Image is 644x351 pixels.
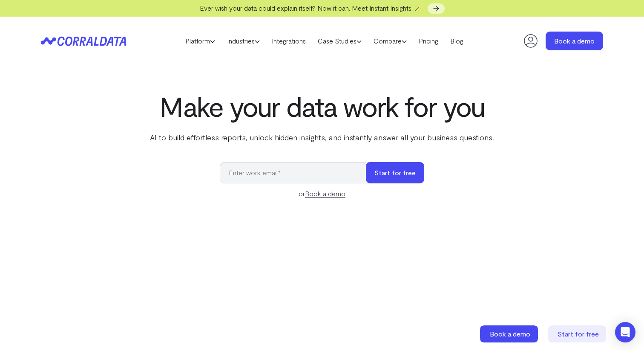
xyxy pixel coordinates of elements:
a: Book a demo [480,325,540,342]
p: AI to build effortless reports, unlock hidden insights, and instantly answer all your business qu... [148,132,496,143]
input: Enter work email* [220,162,374,183]
a: Pricing [413,35,444,47]
h1: Make your data work for you [148,91,496,122]
a: Industries [221,35,266,47]
a: Blog [444,35,469,47]
a: Integrations [266,35,312,47]
span: Ever wish your data could explain itself? Now it can. Meet Instant Insights 🪄 [200,4,422,12]
a: Platform [179,35,221,47]
div: or [220,189,424,199]
a: Book a demo [305,189,345,198]
span: Start for free [558,330,599,338]
a: Book a demo [546,32,603,50]
a: Start for free [548,325,608,342]
a: Case Studies [312,35,368,47]
div: Open Intercom Messenger [615,322,635,342]
span: Book a demo [490,330,530,338]
button: Start for free [366,162,424,183]
a: Compare [368,35,413,47]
